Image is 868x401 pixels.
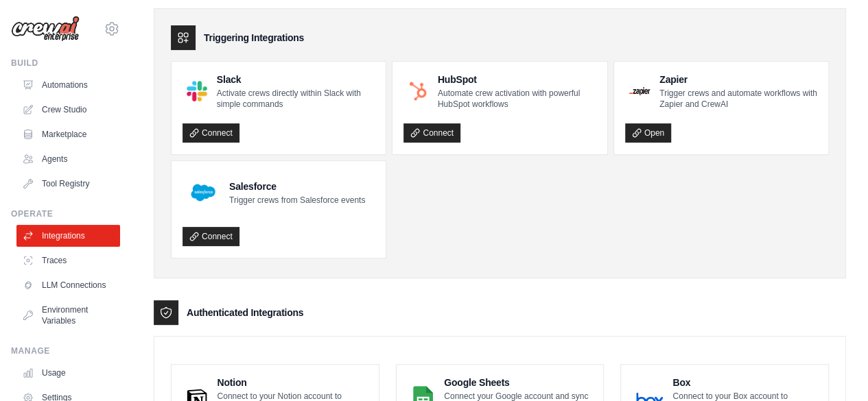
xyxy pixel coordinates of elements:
[229,195,365,206] p: Trigger crews from Salesforce events
[217,88,375,110] p: Activate crews directly within Slack with simple commands
[16,250,120,271] a: Traces
[11,345,120,356] div: Manage
[799,335,868,401] iframe: Chat Widget
[11,208,120,219] div: Operate
[438,73,596,86] h4: HubSpot
[204,31,304,45] h3: Triggering Integrations
[229,180,365,193] h4: Salesforce
[659,73,817,86] h4: Zapier
[187,81,207,101] img: Slack Logo
[672,376,817,389] h4: Box
[217,376,367,389] h4: Notion
[16,362,120,384] a: Usage
[629,87,650,95] img: Zapier Logo
[16,173,120,195] a: Tool Registry
[183,123,239,143] a: Connect
[217,73,375,86] h4: Slack
[403,123,460,143] a: Connect
[625,123,671,143] a: Open
[16,123,120,145] a: Marketplace
[438,88,596,110] p: Automate crew activation with powerful HubSpot workflows
[187,176,220,209] img: Salesforce Logo
[11,58,120,69] div: Build
[16,274,120,296] a: LLM Connections
[183,227,239,246] a: Connect
[16,74,120,96] a: Automations
[16,225,120,247] a: Integrations
[16,148,120,170] a: Agents
[408,81,427,101] img: HubSpot Logo
[11,16,80,42] img: Logo
[16,99,120,121] a: Crew Studio
[16,299,120,332] a: Environment Variables
[444,376,592,389] h4: Google Sheets
[659,88,817,110] p: Trigger crews and automate workflows with Zapier and CrewAI
[187,306,303,319] h3: Authenticated Integrations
